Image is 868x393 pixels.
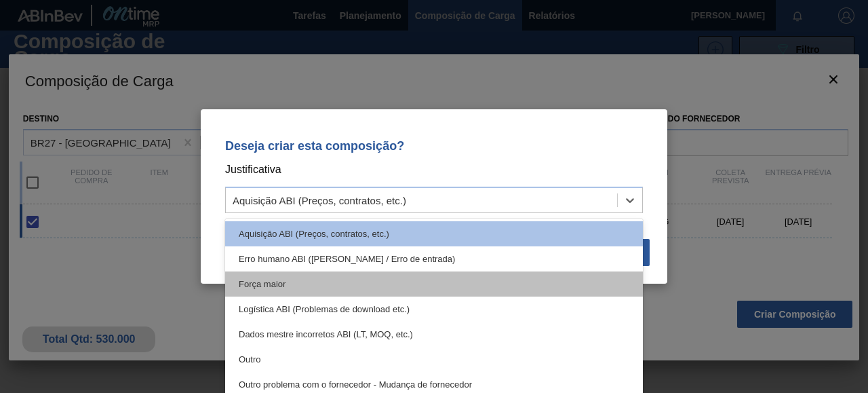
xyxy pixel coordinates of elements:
font: Força maior [239,279,285,289]
font: Aquisição ABI (Preços, contratos, etc.) [233,195,406,206]
font: Deseja criar esta composição? [225,139,404,153]
font: Logística ABI (Problemas de download etc.) [239,304,410,314]
font: Outro problema com o fornecedor - Mudança de fornecedor [239,379,472,390]
font: Erro humano ABI ([PERSON_NAME] / Erro de entrada) [239,254,455,264]
font: Outro [239,354,261,364]
font: Aquisição ABI (Preços, contratos, etc.) [239,229,389,239]
font: Dados mestre incorretos ABI (LT, MOQ, etc.) [239,329,413,339]
font: Justificativa [225,164,281,175]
